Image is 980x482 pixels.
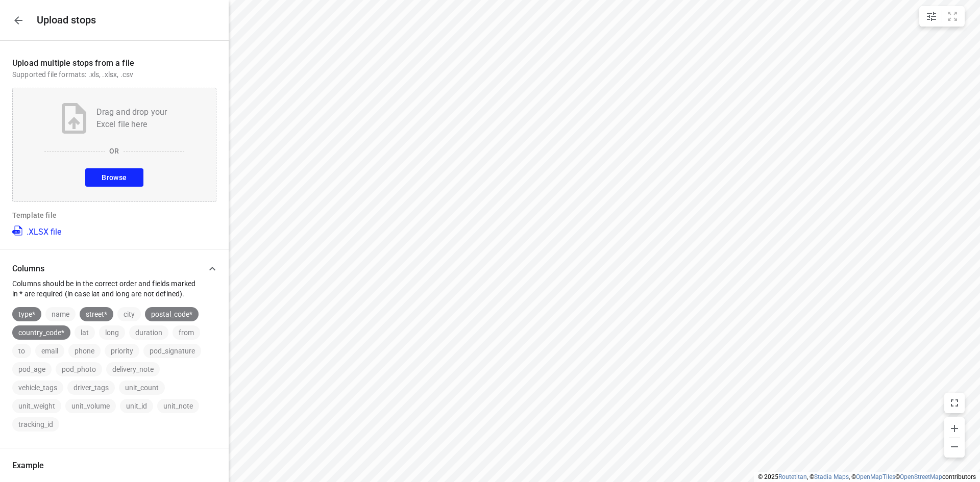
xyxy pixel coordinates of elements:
[12,264,202,273] p: Columns
[12,384,63,392] span: vehicle_tags
[106,365,160,373] span: delivery_note
[45,310,76,318] span: name
[12,224,61,237] a: .XLSX file
[12,224,24,237] img: XLSX
[117,310,141,318] span: city
[12,347,31,355] span: to
[62,103,86,134] img: Upload file
[12,365,52,373] span: pod_age
[12,402,61,410] span: unit_weight
[919,6,965,27] div: small contained button group
[12,310,41,318] span: type*
[102,171,127,184] span: Browse
[12,299,216,432] div: ColumnsColumns should be in the correct order and fields marked in * are required (in case lat an...
[129,328,168,337] span: duration
[12,278,202,299] p: Columns should be in the correct order and fields marked in * are required (in case lat and long ...
[96,106,167,131] p: Drag and drop your Excel file here
[12,328,70,337] span: country_code*
[120,402,153,410] span: unit_id
[900,473,942,480] a: OpenStreetMap
[157,402,199,410] span: unit_note
[37,14,96,26] h5: Upload stops
[119,384,165,392] span: unit_count
[67,384,115,392] span: driver_tags
[80,310,113,318] span: street*
[12,210,216,220] p: Template file
[12,461,216,470] p: Example
[758,473,976,480] li: © 2025 , © , © © contributors
[12,259,216,299] div: ColumnsColumns should be in the correct order and fields marked in * are required (in case lat an...
[173,328,200,337] span: from
[12,69,216,80] p: Supported file formats: .xls, .xlsx, .csv
[85,168,143,187] button: Browse
[856,473,895,480] a: OpenMapTiles
[778,473,807,480] a: Routetitan
[145,310,199,318] span: postal_code*
[35,347,64,355] span: email
[56,365,102,373] span: pod_photo
[65,402,116,410] span: unit_volume
[68,347,101,355] span: phone
[99,328,125,337] span: long
[105,347,139,355] span: priority
[814,473,849,480] a: Stadia Maps
[143,347,201,355] span: pod_signature
[75,328,95,337] span: lat
[109,146,119,156] p: OR
[12,57,216,69] p: Upload multiple stops from a file
[12,420,59,428] span: tracking_id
